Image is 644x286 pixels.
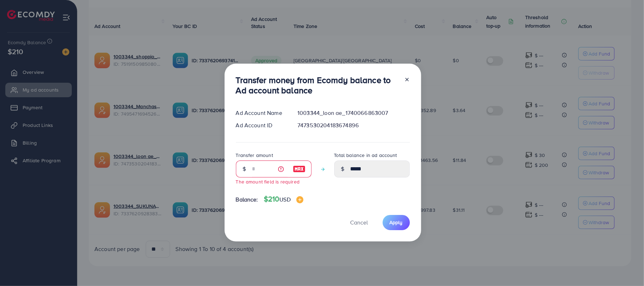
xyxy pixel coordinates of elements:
div: 7473530204183674896 [292,121,415,129]
span: USD [279,195,290,203]
span: Apply [390,219,403,226]
iframe: Chat [614,254,639,281]
button: Apply [383,215,410,230]
div: Ad Account Name [230,109,292,117]
h3: Transfer money from Ecomdy balance to Ad account balance [236,75,399,95]
small: The amount field is required [236,178,300,185]
label: Total balance in ad account [334,152,397,159]
img: image [293,165,306,173]
button: Cancel [342,215,377,230]
div: 1003344_loon ae_1740066863007 [292,109,415,117]
div: Ad Account ID [230,121,292,129]
label: Transfer amount [236,152,273,159]
img: image [296,196,303,203]
span: Cancel [350,218,368,226]
span: Balance: [236,195,258,204]
h4: $210 [264,195,303,204]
